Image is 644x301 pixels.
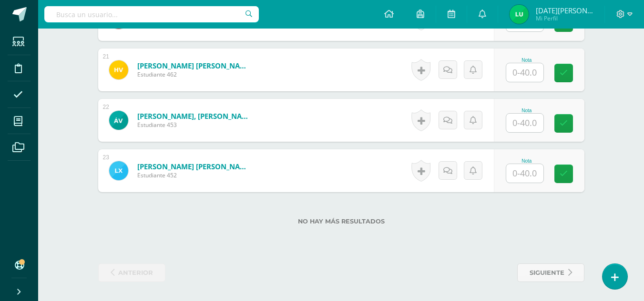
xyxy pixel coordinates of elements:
img: 9cde89439d32bab43fd9276d7bfa5630.png [109,60,128,79]
img: 8960283e0a9ce4b4ff33e9216c6cd427.png [510,5,529,24]
span: Estudiante 452 [137,171,252,179]
input: 0-40.0 [506,164,543,183]
div: Nota [506,158,548,164]
img: a4109de6dcd8f5a3baab276bf2815525.png [109,111,128,130]
a: siguiente [517,263,584,282]
input: 0-40.0 [506,63,543,82]
a: [PERSON_NAME], [PERSON_NAME] [137,111,252,121]
div: Nota [506,108,548,113]
input: 0-40.0 [506,114,543,132]
div: Nota [506,58,548,63]
input: Busca un usuario... [44,6,259,22]
label: No hay más resultados [98,218,584,225]
span: [DATE][PERSON_NAME] [536,6,593,15]
a: [PERSON_NAME] [PERSON_NAME] [137,162,252,171]
span: Estudiante 462 [137,70,252,78]
a: [PERSON_NAME] [PERSON_NAME] [137,61,252,70]
span: anterior [118,264,153,282]
span: Mi Perfil [536,14,593,22]
span: siguiente [530,264,564,282]
span: Estudiante 453 [137,121,252,129]
img: be8148927628e5e17b4fcce42e11032c.png [109,161,128,180]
